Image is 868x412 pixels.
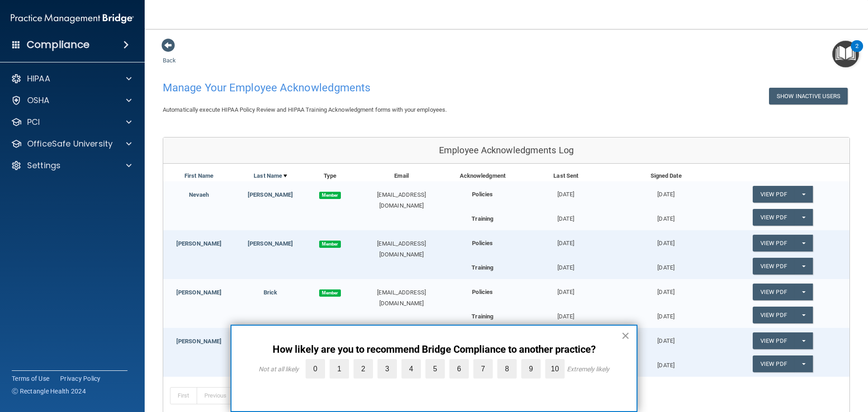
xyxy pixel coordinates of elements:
[354,287,449,309] div: [EMAIL_ADDRESS][DOMAIN_NAME]
[516,279,616,298] div: [DATE]
[248,240,293,247] a: [PERSON_NAME]
[163,137,849,164] div: Employee Acknowledgments Log
[189,191,209,198] a: Nevaeh
[616,209,716,224] div: [DATE]
[377,359,397,379] label: 3
[264,289,278,296] a: Brick
[472,264,493,271] b: Training
[184,170,213,181] a: First Name
[12,387,86,396] span: Ⓒ Rectangle Health 2024
[616,230,716,249] div: [DATE]
[27,95,50,106] p: OSHA
[472,191,493,198] b: Policies
[163,46,176,64] a: Back
[832,41,859,67] button: Open Resource Center, 2 new notifications
[616,258,716,273] div: [DATE]
[855,46,859,58] div: 2
[354,238,449,260] div: [EMAIL_ADDRESS][DOMAIN_NAME]
[753,258,794,275] a: View PDF
[472,215,493,222] b: Training
[319,192,341,199] span: Member
[254,170,287,181] a: Last Name
[497,359,517,379] label: 8
[449,170,516,181] div: Acknowledgment
[27,117,40,128] p: PCI
[753,186,794,203] a: View PDF
[753,355,794,372] a: View PDF
[545,359,565,379] label: 10
[516,209,616,224] div: [DATE]
[753,209,794,226] a: View PDF
[401,359,421,379] label: 4
[769,88,848,104] button: Show Inactive Users
[170,387,197,404] a: First
[616,170,716,181] div: Signed Date
[449,359,469,379] label: 6
[616,279,716,298] div: [DATE]
[27,38,90,51] h4: Compliance
[27,138,113,149] p: OfficeSafe University
[472,289,493,295] b: Policies
[11,9,134,28] img: PMB logo
[753,332,794,349] a: View PDF
[354,189,449,211] div: [EMAIL_ADDRESS][DOMAIN_NAME]
[330,359,349,379] label: 1
[753,235,794,251] a: View PDF
[354,359,373,379] label: 2
[472,313,493,320] b: Training
[319,289,341,297] span: Member
[567,365,609,373] div: Extremely likely
[472,240,493,246] b: Policies
[616,181,716,200] div: [DATE]
[176,338,222,345] a: [PERSON_NAME]
[248,191,293,198] a: [PERSON_NAME]
[516,181,616,200] div: [DATE]
[60,374,101,383] a: Privacy Policy
[616,307,716,322] div: [DATE]
[473,359,493,379] label: 7
[250,344,618,355] p: How likely are you to recommend Bridge Compliance to another practice?
[753,284,794,300] a: View PDF
[354,170,449,181] div: Email
[616,355,716,371] div: [DATE]
[516,307,616,322] div: [DATE]
[516,170,616,181] div: Last Sent
[306,170,354,181] div: Type
[616,328,716,346] div: [DATE]
[27,73,50,84] p: HIPAA
[516,230,616,249] div: [DATE]
[259,365,299,373] div: Not at all likely
[27,160,61,171] p: Settings
[621,328,630,343] button: Close
[176,240,222,247] a: [PERSON_NAME]
[163,82,558,94] h4: Manage Your Employee Acknowledgments
[521,359,541,379] label: 9
[197,387,235,404] a: Previous
[163,106,447,113] span: Automatically execute HIPAA Policy Review and HIPAA Training Acknowledgment forms with your emplo...
[306,359,325,379] label: 0
[319,241,341,248] span: Member
[176,289,222,296] a: [PERSON_NAME]
[516,258,616,273] div: [DATE]
[753,307,794,323] a: View PDF
[12,374,49,383] a: Terms of Use
[425,359,445,379] label: 5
